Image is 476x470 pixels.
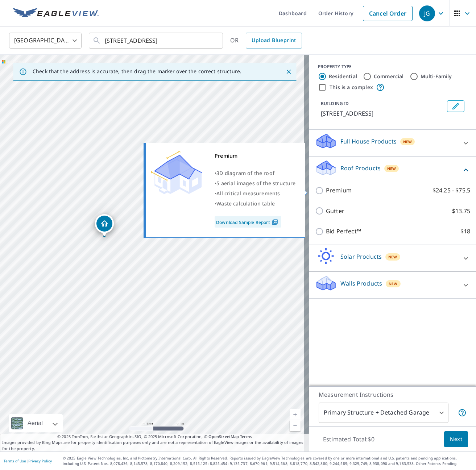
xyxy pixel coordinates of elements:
[9,414,63,432] div: Aerial
[105,30,208,51] input: Search by address or latitude-longitude
[458,408,467,417] span: Your report will include the primary structure and a detached garage if one exists.
[319,403,448,423] div: Primary Structure + Detached Garage
[321,109,444,118] p: [STREET_ADDRESS]
[215,199,296,209] div: •
[374,73,404,80] label: Commercial
[284,67,293,76] button: Close
[215,216,281,228] a: Download Sample Report
[315,159,470,180] div: Roof ProductsNew
[326,227,361,236] p: Bid Perfect™
[450,435,462,444] span: Next
[28,458,52,463] a: Privacy Policy
[318,63,467,70] div: PROPERTY TYPE
[33,68,241,75] p: Check that the address is accurate, then drag the marker over the correct structure.
[25,414,45,432] div: Aerial
[246,33,302,49] a: Upload Blueprint
[460,227,470,236] p: $18
[240,434,252,439] a: Terms
[215,178,296,188] div: •
[340,279,382,288] p: Walls Products
[216,170,274,176] span: 3D diagram of the roof
[216,180,295,187] span: 5 aerial images of the structure
[326,186,352,195] p: Premium
[389,281,398,287] span: New
[315,133,470,153] div: Full House ProductsNew
[270,219,280,225] img: Pdf Icon
[290,420,301,431] a: Current Level 19, Zoom Out
[4,459,52,463] p: |
[4,458,26,463] a: Terms of Use
[215,151,296,161] div: Premium
[216,200,275,207] span: Waste calculation table
[419,5,435,21] div: JG
[388,254,397,260] span: New
[340,164,381,172] p: Roof Products
[403,139,412,145] span: New
[215,188,296,199] div: •
[329,73,357,80] label: Residential
[63,456,472,466] p: © 2025 Eagle View Technologies, Inc. and Pictometry International Corp. All Rights Reserved. Repo...
[290,409,301,420] a: Current Level 19, Zoom In
[421,73,452,80] label: Multi-Family
[326,207,344,216] p: Gutter
[252,36,296,45] span: Upload Blueprint
[317,431,380,447] p: Estimated Total: $0
[444,431,468,448] button: Next
[151,151,202,194] img: Premium
[387,166,396,171] span: New
[319,390,467,399] p: Measurement Instructions
[13,8,99,19] img: EV Logo
[315,275,470,295] div: Walls ProductsNew
[95,214,114,237] div: Dropped pin, building 1, Residential property, 4101 Foxtail Pl Owensboro, KY 42303
[363,6,413,21] a: Cancel Order
[9,30,82,51] div: [GEOGRAPHIC_DATA]
[230,33,302,49] div: OR
[340,137,397,146] p: Full House Products
[215,168,296,178] div: •
[452,207,470,216] p: $13.75
[330,84,373,91] label: This is a complex
[447,100,464,112] button: Edit building 1
[321,100,349,107] p: BUILDING ID
[208,434,239,439] a: OpenStreetMap
[216,190,280,197] span: All critical measurements
[432,186,470,195] p: $24.25 - $75.5
[340,252,382,261] p: Solar Products
[315,248,470,269] div: Solar ProductsNew
[57,434,252,440] span: © 2025 TomTom, Earthstar Geographics SIO, © 2025 Microsoft Corporation, ©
